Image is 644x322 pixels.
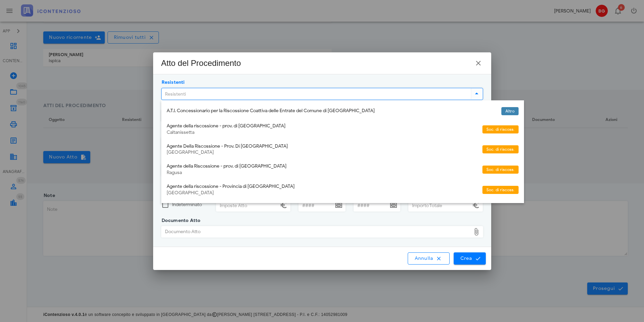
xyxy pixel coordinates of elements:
label: Documento Atto [160,217,201,224]
input: Resistenti [162,88,470,100]
span: Altro [505,107,515,115]
span: Soc. di riscoss. [486,125,515,133]
button: Annulla [408,252,450,265]
div: A.T.I. Concessionario per la Riscossione Coattiva delle Entrate del Comune di [GEOGRAPHIC_DATA] [167,108,496,114]
span: Soc. di riscoss. [486,145,515,153]
div: [GEOGRAPHIC_DATA] [167,150,477,155]
label: Resistenti [160,79,185,86]
label: Oggetto Atto [160,129,194,135]
span: Soc. di riscoss. [486,186,515,194]
input: #### [299,200,333,211]
div: Agente della riscossione - prov. di [GEOGRAPHIC_DATA] [167,123,477,129]
div: [GEOGRAPHIC_DATA] [167,190,477,196]
div: Atto del Procedimento [161,58,241,69]
div: Caltanissetta [167,130,477,135]
span: Crea [460,255,479,262]
div: Documento Atto [162,226,471,237]
span: Annulla [414,255,443,262]
input: Imposte Atto [216,200,278,211]
button: Crea [454,252,485,265]
input: Importo Totale [409,200,471,211]
div: Agente della riscossione - Provincia di [GEOGRAPHIC_DATA] [167,184,477,190]
label: Indeterminato [172,201,208,208]
div: Agente della Riscossione - prov. di [GEOGRAPHIC_DATA] [167,164,477,169]
label: Numero Atto [160,155,192,162]
input: #### [354,200,388,211]
div: Agente Della Riscossione - Prov. Di [GEOGRAPHIC_DATA] [167,144,477,149]
div: Ragusa [167,170,477,176]
span: Soc. di riscoss. [486,166,515,174]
